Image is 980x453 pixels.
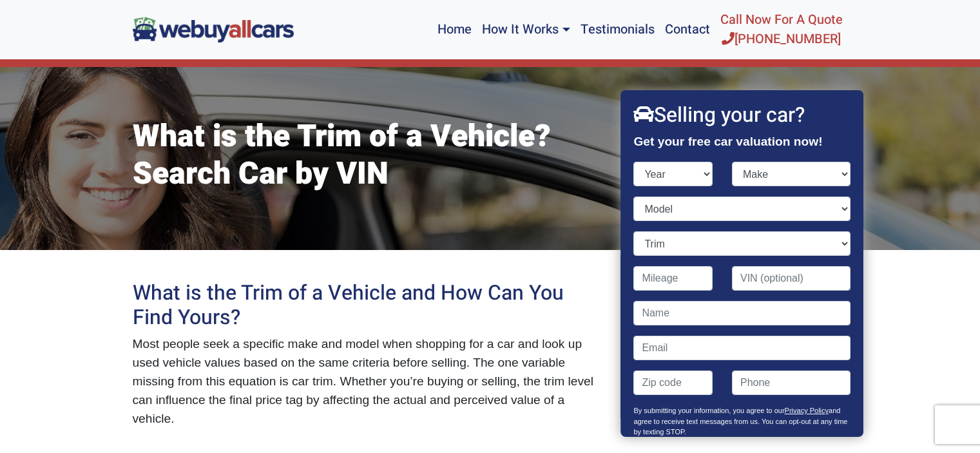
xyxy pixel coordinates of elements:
input: Mileage [634,266,713,291]
a: Home [432,5,477,54]
img: We Buy All Cars in NJ logo [133,17,294,42]
h2: Selling your car? [634,103,850,128]
a: Privacy Policy [785,407,829,414]
h1: What is the Trim of a Vehicle? Search Car by VIN [133,119,603,193]
a: Testimonials [575,5,660,54]
input: Phone [732,371,850,395]
span: Most people seek a specific make and model when shopping for a car and look up used vehicle value... [133,337,594,425]
input: VIN (optional) [732,266,850,291]
p: By submitting your information, you agree to our and agree to receive text messages from us. You ... [634,405,850,444]
input: Zip code [634,371,713,395]
h2: What is the Trim of a Vehicle and How Can You Find Yours? [133,281,603,331]
input: Email [634,336,850,360]
a: How It Works [477,5,575,54]
a: Contact [660,5,715,54]
input: Name [634,301,850,325]
a: Call Now For A Quote[PHONE_NUMBER] [715,5,848,54]
strong: Get your free car valuation now! [634,135,823,148]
